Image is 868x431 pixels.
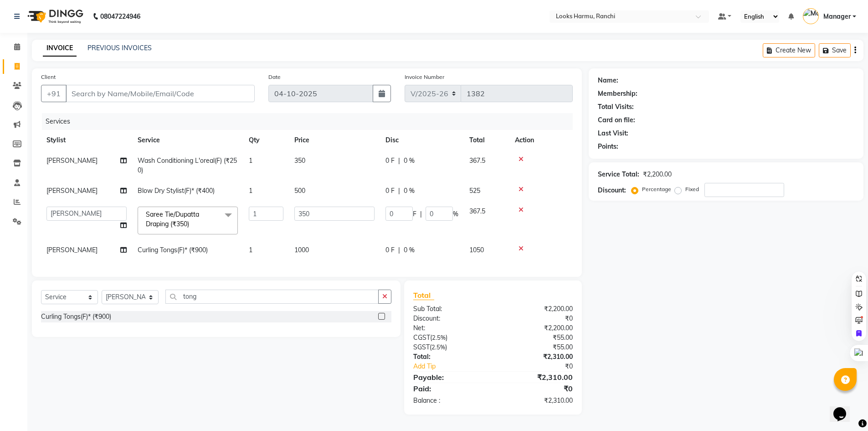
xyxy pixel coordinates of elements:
span: 2.5% [432,334,446,341]
th: Action [509,130,573,151]
th: Service [132,130,243,151]
div: Last Visit: [598,129,628,138]
b: 08047224946 [100,4,140,29]
span: 0 % [404,245,415,255]
a: INVOICE [43,40,77,57]
div: Curling Tongs(F)* (₹900) [41,312,111,322]
span: 0 % [404,186,415,196]
span: % [453,209,458,219]
label: Client [41,73,56,81]
div: ₹55.00 [493,333,580,343]
span: F [413,209,416,219]
label: Invoice Number [405,73,444,81]
span: 2.5% [431,343,445,351]
div: Sub Total: [406,304,493,314]
span: | [420,209,422,219]
div: Discount: [598,186,626,195]
span: Blow Dry Stylist(F)* (₹400) [138,187,215,195]
span: Manager [823,12,851,21]
input: Search by Name/Mobile/Email/Code [66,85,255,102]
span: 1 [249,187,252,195]
label: Percentage [642,185,671,193]
div: Name: [598,76,618,85]
div: Services [42,113,580,130]
span: 1050 [469,246,484,254]
input: Search or Scan [165,290,379,304]
span: 1 [249,156,252,165]
button: +91 [41,85,67,102]
div: Payable: [406,372,493,383]
div: ₹2,200.00 [493,304,580,314]
div: Service Total: [598,170,639,179]
div: ( ) [406,343,493,352]
th: Total [464,130,509,151]
span: 525 [469,187,480,195]
div: ₹0 [493,383,580,394]
span: CGST [413,333,430,342]
div: Balance : [406,396,493,405]
span: 0 F [385,156,395,166]
span: [PERSON_NAME] [46,156,98,165]
button: Save [819,43,851,57]
div: Total Visits: [598,102,634,112]
span: [PERSON_NAME] [46,246,98,254]
span: 0 F [385,245,395,255]
span: | [398,156,400,166]
span: 350 [294,156,305,165]
span: [PERSON_NAME] [46,187,98,195]
div: Card on file: [598,115,635,125]
span: Curling Tongs(F)* (₹900) [138,246,208,254]
label: Date [268,73,281,81]
img: logo [23,4,86,29]
span: SGST [413,343,430,351]
div: ₹2,310.00 [493,372,580,383]
iframe: chat widget [830,395,859,422]
span: 1 [249,246,252,254]
a: Add Tip [406,362,507,371]
span: Wash Conditioning L'oreal(F) (₹250) [138,156,237,174]
div: Membership: [598,89,637,99]
span: | [398,245,400,255]
a: x [189,220,193,228]
span: 0 % [404,156,415,166]
div: ₹0 [493,314,580,323]
span: 1000 [294,246,309,254]
div: Points: [598,142,618,151]
th: Price [289,130,380,151]
div: ₹2,310.00 [493,352,580,362]
th: Disc [380,130,464,151]
div: Discount: [406,314,493,323]
div: Total: [406,352,493,362]
span: 0 F [385,186,395,196]
div: ₹2,310.00 [493,396,580,405]
button: Create New [763,43,815,57]
span: | [398,186,400,196]
label: Fixed [685,185,699,193]
a: PREVIOUS INVOICES [87,44,152,52]
div: Net: [406,323,493,333]
span: 500 [294,187,305,195]
div: ₹2,200.00 [643,170,672,179]
span: 367.5 [469,156,485,165]
div: ₹0 [508,362,580,371]
span: 367.5 [469,207,485,215]
span: Saree Tie/Dupatta Draping (₹350) [146,210,199,228]
th: Qty [243,130,289,151]
img: Manager [803,8,819,24]
div: Paid: [406,383,493,394]
span: Total [413,291,434,300]
div: ₹2,200.00 [493,323,580,333]
th: Stylist [41,130,132,151]
div: ₹55.00 [493,343,580,352]
div: ( ) [406,333,493,343]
